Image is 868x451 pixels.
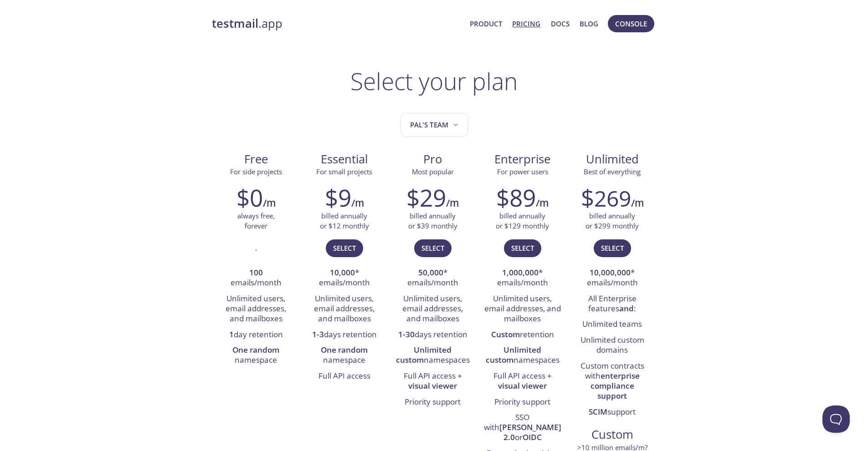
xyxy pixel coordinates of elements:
span: Custom [575,427,649,442]
h2: $9 [325,184,351,211]
li: * emails/month [484,265,561,291]
h6: /m [536,195,549,211]
strong: OIDC [523,432,542,442]
strong: 10,000 [330,267,355,278]
strong: 1-30 [398,329,415,340]
li: day retention [219,327,293,343]
strong: Unlimited custom [486,345,542,365]
span: Enterprise [484,152,561,167]
span: For power users [497,167,548,176]
span: Unlimited [586,151,639,167]
span: Select [421,242,444,254]
button: Select [594,239,631,257]
strong: Custom [491,329,520,340]
li: Full API access + [484,369,561,395]
a: Pricing [512,18,540,30]
li: namespace [307,343,382,369]
a: testmail.app [212,16,463,31]
h6: /m [631,195,644,211]
span: Pal's team [410,119,460,131]
button: Pal's team [401,113,468,137]
h2: $0 [236,184,263,211]
button: Console [608,15,654,32]
strong: SCIM [589,406,607,417]
h2: $89 [496,184,536,211]
iframe: Help Scout Beacon - Open [822,405,850,433]
h2: $29 [406,184,446,211]
span: Best of everything [584,167,641,176]
li: Unlimited users, email addresses, and mailboxes [307,291,382,327]
span: Console [615,18,647,30]
a: Product [470,18,502,30]
li: namespaces [484,343,561,369]
li: Full API access [307,369,382,384]
strong: testmail [212,15,258,31]
button: Select [326,239,363,257]
strong: 10,000,000 [590,267,631,278]
p: billed annually or $129 monthly [496,211,549,231]
li: All Enterprise features : [575,291,650,317]
h6: /m [263,195,276,211]
strong: 100 [249,267,263,278]
p: billed annually or $12 monthly [320,211,369,231]
strong: 50,000 [418,267,443,278]
span: Select [601,242,624,254]
li: namespace [219,343,293,369]
li: retention [484,327,561,343]
strong: and [619,303,634,314]
h6: /m [446,195,459,211]
li: emails/month [219,265,293,291]
li: * emails/month [307,265,382,291]
li: days retention [307,327,382,343]
li: namespaces [395,343,470,369]
li: Priority support [395,395,470,410]
li: * emails/month [395,265,470,291]
strong: 1-3 [312,329,324,340]
strong: One random [232,345,279,355]
span: For side projects [230,167,282,176]
p: billed annually or $39 monthly [408,211,457,231]
h1: Select your plan [350,67,518,95]
strong: One random [321,345,368,355]
span: Select [511,242,534,254]
button: Select [414,239,452,257]
p: always free, forever [237,211,275,231]
li: Unlimited teams [575,317,650,332]
li: * emails/month [575,265,650,291]
strong: [PERSON_NAME] 2.0 [499,422,561,442]
span: 269 [594,183,631,213]
span: Pro [396,152,470,167]
li: Unlimited users, email addresses, and mailboxes [219,291,293,327]
span: Essential [308,152,381,167]
span: Most popular [412,167,454,176]
p: billed annually or $299 monthly [586,211,639,231]
button: Select [504,239,541,257]
span: Free [219,152,293,167]
li: Unlimited users, email addresses, and mailboxes [484,291,561,327]
span: For small projects [316,167,372,176]
li: support [575,405,650,420]
strong: Unlimited custom [396,345,452,365]
h6: /m [351,195,364,211]
li: Full API access + [395,369,470,395]
li: Unlimited users, email addresses, and mailboxes [395,291,470,327]
li: SSO with or [484,410,561,446]
a: Blog [580,18,598,30]
strong: enterprise compliance support [591,370,640,401]
li: Unlimited custom domains [575,333,650,359]
strong: 1,000,000 [502,267,539,278]
li: Custom contracts with [575,359,650,405]
strong: visual viewer [498,380,547,391]
li: days retention [395,327,470,343]
strong: 1 [229,329,234,340]
li: Priority support [484,395,561,410]
strong: visual viewer [408,380,457,391]
span: Select [333,242,356,254]
h2: $ [581,184,631,211]
a: Docs [551,18,570,30]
